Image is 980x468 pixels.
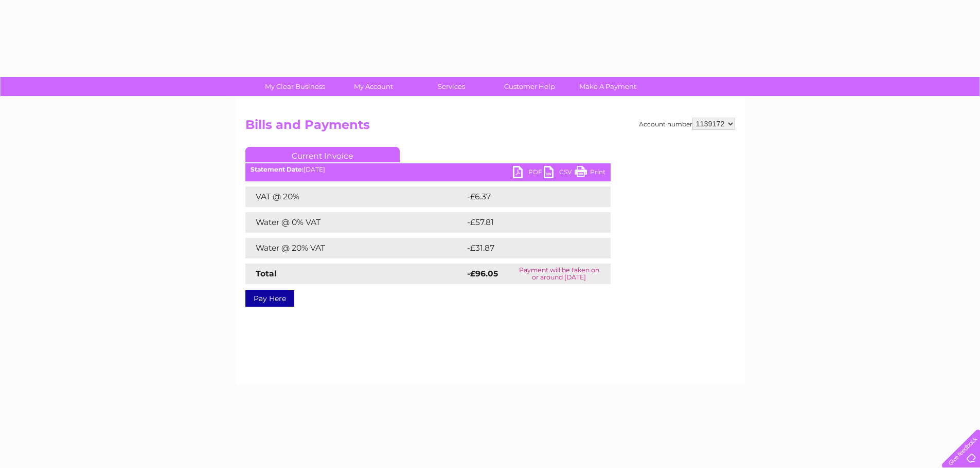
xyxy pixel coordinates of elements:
td: Water @ 0% VAT [245,212,465,233]
a: PDF [513,166,544,181]
td: -£31.87 [465,238,591,258]
a: My Clear Business [253,77,337,96]
a: CSV [544,166,575,181]
strong: -£96.05 [467,269,498,278]
td: Water @ 20% VAT [245,238,465,258]
a: My Account [331,77,416,96]
a: Current Invoice [245,147,400,162]
a: Services [409,77,494,96]
a: Print [575,166,605,181]
div: Account number [639,118,735,130]
td: -£57.81 [465,212,591,233]
a: Customer Help [487,77,572,96]
div: [DATE] [245,166,611,173]
td: VAT @ 20% [245,186,465,207]
h2: Bills and Payments [245,118,735,137]
b: Statement Date: [251,165,304,173]
strong: Total [256,269,277,278]
td: Payment will be taken on or around [DATE] [508,264,611,284]
td: -£6.37 [465,186,589,207]
a: Make A Payment [565,77,650,96]
a: Pay Here [245,290,294,307]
